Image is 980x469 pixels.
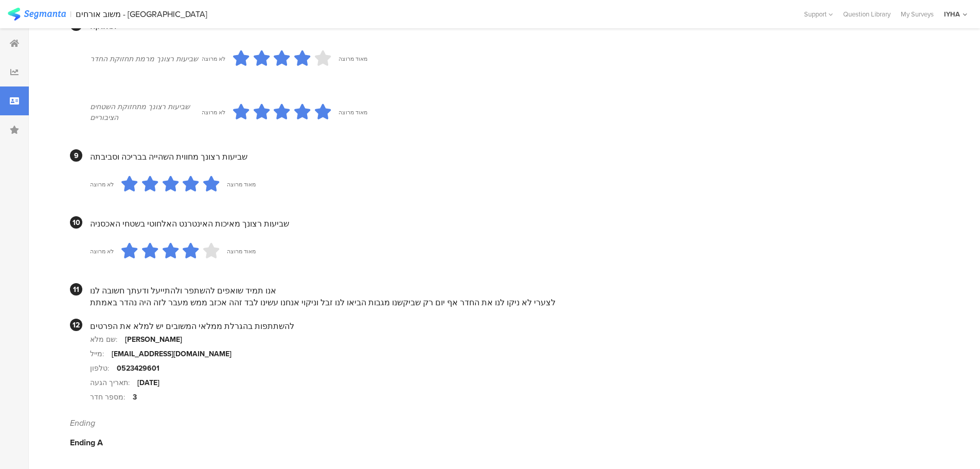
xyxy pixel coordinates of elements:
a: Question Library [838,9,896,19]
div: מאוד מרוצה [227,247,256,255]
div: שביעות רצונך מתחזוקת השטחים הציבוריים [90,101,202,123]
div: להשתתפות בהגרלת ממלאי המשובים יש למלא את הפרטים [90,320,931,332]
div: 9 [70,149,82,162]
img: segmanta logo [8,8,66,21]
div: [EMAIL_ADDRESS][DOMAIN_NAME] [112,349,231,359]
div: משוב אורחים - [GEOGRAPHIC_DATA] [76,9,207,19]
div: מאוד מרוצה [338,108,367,116]
div: 11 [70,283,82,296]
div: 0523429601 [117,363,159,374]
div: לצערי לא ניקו לנו את החדר אף יום רק שביקשנו מגבות הביאו לנו זבל וניקוי אנחנו עשינו לבד זהה אכזב מ... [90,297,931,308]
div: Ending A [70,437,931,448]
div: 3 [133,392,137,403]
div: מאוד מרוצה [338,55,367,63]
div: 12 [70,319,82,331]
div: | [70,8,72,20]
div: לא מרוצה [90,180,114,188]
div: אנו תמיד שואפים להשתפר ולהתייעל ודעתך חשובה לנו [90,285,931,297]
div: טלפון: [90,363,117,374]
div: מספר חדר: [90,392,133,403]
div: לא מרוצה [202,55,225,63]
div: Support [804,6,833,22]
div: שביעות רצונך מחווית השהייה בבריכה וסביבתה [90,151,931,163]
div: 10 [70,216,82,229]
div: [PERSON_NAME] [125,334,182,345]
div: לא מרוצה [202,108,225,116]
div: מייל: [90,349,112,359]
div: [DATE] [137,377,159,388]
div: Ending [70,417,931,429]
div: שם מלא: [90,334,125,345]
div: שביעות רצונך מאיכות האינטרנט האלחוטי בשטחי האכסניה [90,218,931,230]
div: תאריך הגעה: [90,377,137,388]
div: IYHA [944,9,960,19]
div: מאוד מרוצה [227,180,256,188]
div: לא מרוצה [90,247,114,255]
div: שביעות רצונך מרמת תחזוקת החדר [90,54,202,64]
a: My Surveys [896,9,939,19]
